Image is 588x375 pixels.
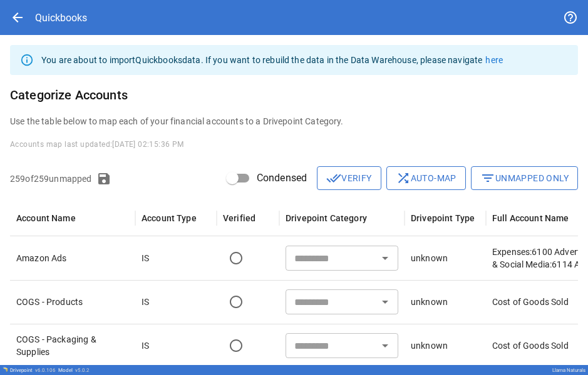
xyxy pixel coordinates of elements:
span: arrow_back [10,10,25,25]
div: Drivepoint Type [411,213,475,223]
div: Full Account Name [492,213,569,223]
p: COGS - Packaging & Supplies [16,333,129,358]
span: v 5.0.2 [75,367,90,373]
div: Account Name [16,213,76,223]
p: unknown [411,252,448,264]
p: Use the table below to map each of your financial accounts to a Drivepoint Category. [10,115,578,127]
button: Open [376,249,394,267]
span: v 6.0.106 [35,367,56,373]
p: COGS - Products [16,296,129,308]
span: shuffle [396,171,411,186]
p: IS [142,296,149,308]
p: IS [142,339,149,352]
p: IS [142,252,149,264]
div: Verified [223,213,255,223]
p: unknown [411,296,448,308]
div: You are about to import Quickbooks data. If you want to rebuild the data in the Data Warehouse, p... [41,49,503,71]
span: Accounts map last updated: [DATE] 02:15:36 PM [10,140,184,149]
div: Model [58,367,90,373]
button: Unmapped Only [471,166,578,190]
div: Quickbooks [35,12,87,24]
button: Open [376,293,394,311]
h6: Categorize Accounts [10,85,578,105]
button: Open [376,337,394,354]
span: Condensed [257,171,307,186]
img: Drivepoint [3,367,8,372]
button: Auto-map [386,166,466,190]
button: Verify [317,166,381,190]
div: Llama Naturals [552,367,585,373]
p: unknown [411,339,448,352]
span: done_all [326,171,341,186]
div: Drivepoint [10,367,56,373]
a: here [485,55,503,65]
span: filter_list [480,171,495,186]
p: 259 of 259 unmapped [10,172,91,185]
p: Amazon Ads [16,252,129,264]
div: Account Type [142,213,197,223]
div: Drivepoint Category [286,213,367,223]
